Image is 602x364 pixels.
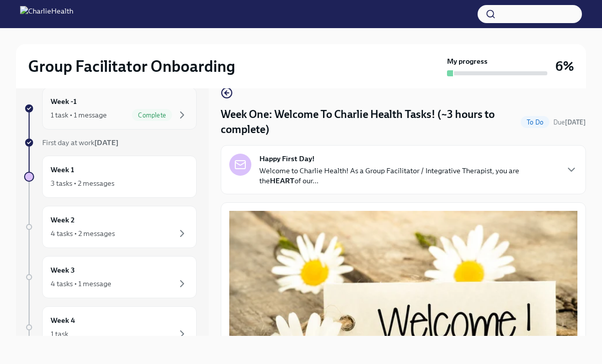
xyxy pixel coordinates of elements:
[447,56,488,66] strong: My progress
[553,117,586,127] span: October 6th, 2025 10:00
[24,87,197,130] a: Week -11 task • 1 messageComplete
[259,166,557,186] p: Welcome to Charlie Health! As a Group Facilitator / Integrative Therapist, you are the of our...
[51,164,74,175] h6: Week 1
[51,214,75,225] h6: Week 2
[51,178,114,188] div: 3 tasks • 2 messages
[24,306,197,348] a: Week 41 task
[24,206,197,248] a: Week 24 tasks • 2 messages
[51,329,68,339] div: 1 task
[51,96,77,107] h6: Week -1
[94,138,118,147] strong: [DATE]
[24,138,197,148] a: First day at work[DATE]
[553,118,586,126] span: Due
[51,110,107,120] div: 1 task • 1 message
[51,228,115,238] div: 4 tasks • 2 messages
[28,56,235,76] h2: Group Facilitator Onboarding
[521,118,549,126] span: To Do
[51,265,75,276] h6: Week 3
[42,138,118,147] span: First day at work
[565,118,586,126] strong: [DATE]
[270,176,294,185] strong: HEART
[24,256,197,298] a: Week 34 tasks • 1 message
[259,154,315,164] strong: Happy First Day!
[51,315,75,326] h6: Week 4
[132,111,172,119] span: Complete
[221,107,517,137] h4: Week One: Welcome To Charlie Health Tasks! (~3 hours to complete)
[20,6,73,22] img: CharlieHealth
[51,279,111,289] div: 4 tasks • 1 message
[24,156,197,198] a: Week 13 tasks • 2 messages
[555,57,574,75] h3: 6%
